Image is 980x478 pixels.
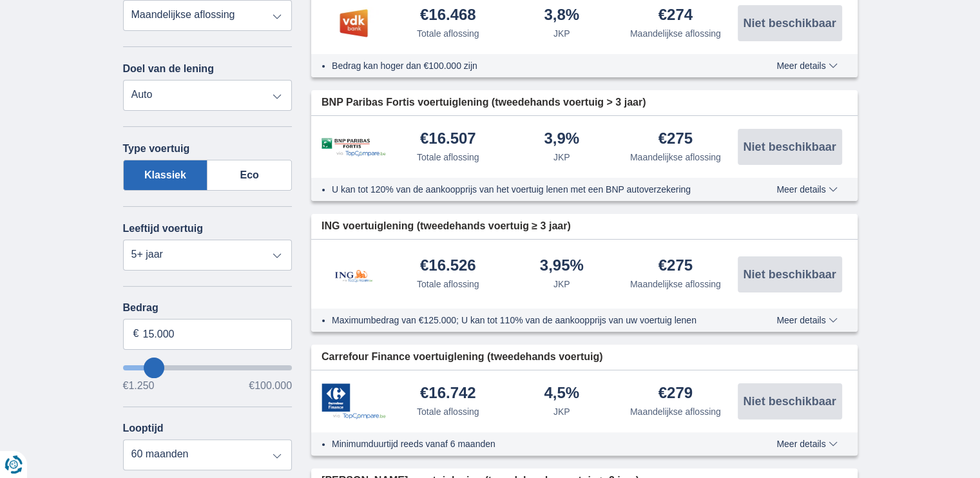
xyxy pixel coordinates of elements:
[776,316,837,325] span: Meer details
[123,143,190,155] label: Type voertuig
[417,405,479,418] div: Totale aflossing
[123,423,164,434] label: Looptijd
[767,439,847,449] button: Meer details
[420,385,476,403] div: €16.742
[417,27,479,40] div: Totale aflossing
[776,61,837,70] span: Meer details
[249,381,292,391] span: €100.000
[630,278,721,291] div: Maandelijkse aflossing
[738,5,842,41] button: Niet beschikbaar
[553,278,570,291] div: JKP
[553,405,570,418] div: JKP
[658,258,693,275] div: €275
[420,7,476,24] div: €16.468
[123,160,208,191] label: Klassiek
[322,253,386,296] img: product.pl.alt ING
[420,258,476,275] div: €16.526
[738,256,842,292] button: Niet beschikbaar
[743,141,836,153] span: Niet beschikbaar
[322,7,386,39] img: product.pl.alt VDK bank
[767,315,847,325] button: Meer details
[743,396,836,407] span: Niet beschikbaar
[630,27,721,40] div: Maandelijkse aflossing
[658,7,693,24] div: €274
[133,327,139,341] span: €
[767,61,847,71] button: Meer details
[658,385,693,403] div: €279
[630,405,721,418] div: Maandelijkse aflossing
[658,131,693,148] div: €275
[420,131,476,148] div: €16.507
[776,185,837,194] span: Meer details
[332,314,729,327] li: Maximumbedrag van €125.000; U kan tot 110% van de aankoopprijs van uw voertuig lenen
[322,383,386,419] img: product.pl.alt Carrefour Finance
[553,151,570,164] div: JKP
[553,27,570,40] div: JKP
[743,269,836,280] span: Niet beschikbaar
[322,95,646,110] span: BNP Paribas Fortis voertuiglening (tweedehands voertuig > 3 jaar)
[417,278,479,291] div: Totale aflossing
[738,129,842,165] button: Niet beschikbaar
[322,138,386,157] img: product.pl.alt BNP Paribas Fortis
[544,7,579,24] div: 3,8%
[743,17,836,29] span: Niet beschikbaar
[322,219,571,234] span: ING voertuiglening (tweedehands voertuig ≥ 3 jaar)
[332,183,729,196] li: U kan tot 120% van de aankoopprijs van het voertuig lenen met een BNP autoverzekering
[417,151,479,164] div: Totale aflossing
[767,184,847,195] button: Meer details
[322,350,603,365] span: Carrefour Finance voertuiglening (tweedehands voertuig)
[123,302,293,314] label: Bedrag
[540,258,584,275] div: 3,95%
[544,131,579,148] div: 3,9%
[123,381,155,391] span: €1.250
[123,63,214,75] label: Doel van de lening
[207,160,292,191] label: Eco
[544,385,579,403] div: 4,5%
[332,59,729,72] li: Bedrag kan hoger dan €100.000 zijn
[738,383,842,419] button: Niet beschikbaar
[123,365,293,370] input: wantToBorrow
[630,151,721,164] div: Maandelijkse aflossing
[123,223,203,234] label: Leeftijd voertuig
[332,437,729,450] li: Minimumduurtijd reeds vanaf 6 maanden
[776,439,837,448] span: Meer details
